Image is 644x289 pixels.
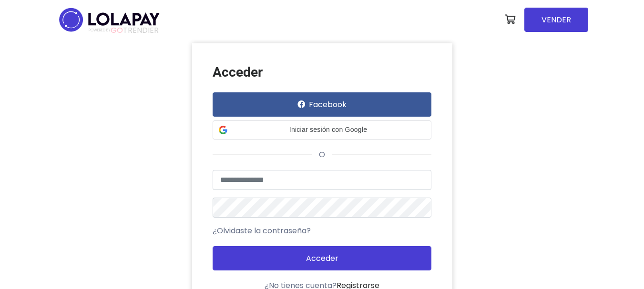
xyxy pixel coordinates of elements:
[213,92,431,117] button: Facebook
[89,26,159,35] span: TRENDIER
[56,5,163,35] img: logo
[111,25,123,36] span: GO
[213,64,431,80] h3: Acceder
[524,8,588,32] a: VENDER
[213,225,311,237] a: ¿Olvidaste la contraseña?
[89,28,111,33] span: POWERED BY
[231,125,425,135] span: Iniciar sesión con Google
[312,149,332,160] span: o
[213,246,431,270] button: Acceder
[213,120,431,140] div: Iniciar sesión con Google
